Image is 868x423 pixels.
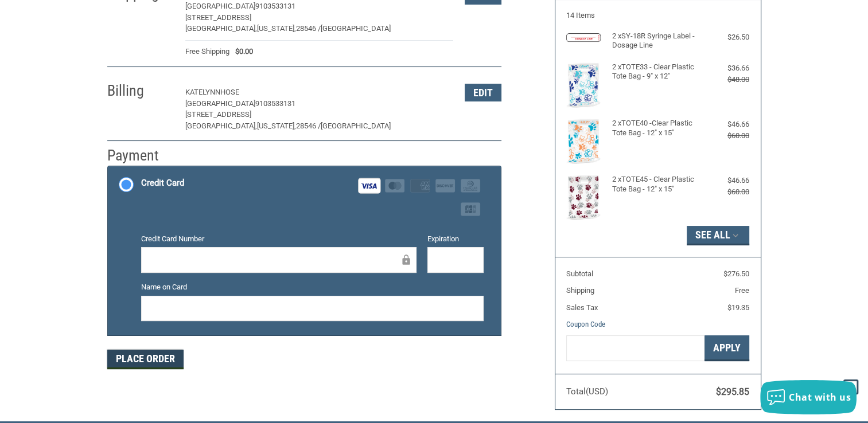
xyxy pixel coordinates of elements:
span: Total (USD) [566,386,608,397]
input: Gift Certificate or Coupon Code [566,335,704,361]
button: Edit [465,84,501,101]
span: [US_STATE], [257,122,296,130]
span: [GEOGRAPHIC_DATA], [185,122,257,130]
button: Chat with us [760,380,857,414]
span: $295.85 [716,386,749,397]
h4: 2 x TOTE33 - Clear Plastic Tote Bag - 9" x 12" [612,62,701,81]
span: 9103533131 [255,99,295,108]
span: Subtotal [566,269,593,278]
div: $36.66 [703,62,749,74]
a: Coupon Code [566,320,605,328]
span: [GEOGRAPHIC_DATA], [185,24,257,33]
span: Sales Tax [566,303,598,312]
span: Free Shipping [185,46,229,57]
h2: Payment [107,146,174,165]
h4: 2 x TOTE40 -Clear Plastic Tote Bag - 12" x 15" [612,119,701,138]
button: Place Order [107,350,184,369]
span: $0.00 [229,46,253,57]
div: $46.66 [703,175,749,186]
button: Apply [704,335,749,361]
span: Free [735,286,749,295]
h4: 2 x SY-18R Syringe Label - Dosage Line [612,32,701,50]
span: Chat with us [789,391,851,404]
h4: 2 x TOTE45 - Clear Plastic Tote Bag - 12" x 15" [612,175,701,194]
span: 28546 / [296,122,321,130]
span: Shipping [566,286,594,295]
span: 9103533131 [255,2,295,10]
span: $276.50 [723,269,749,278]
span: [GEOGRAPHIC_DATA] [185,99,255,108]
div: $60.00 [703,186,749,198]
div: Credit Card [141,174,184,193]
div: $60.00 [703,130,749,142]
span: [US_STATE], [257,24,296,33]
span: [GEOGRAPHIC_DATA] [321,24,391,33]
span: Hose [220,88,239,96]
span: [GEOGRAPHIC_DATA] [321,122,391,130]
div: $26.50 [703,32,749,43]
h3: 14 Items [566,11,749,20]
label: Credit Card Number [141,233,417,245]
label: Name on Card [141,281,484,293]
button: See All [687,226,749,245]
span: 28546 / [296,24,321,33]
label: Expiration [427,233,484,245]
span: [STREET_ADDRESS] [185,110,251,119]
h2: Billing [107,81,174,100]
div: $48.00 [703,74,749,85]
span: [STREET_ADDRESS] [185,13,251,22]
div: $46.66 [703,119,749,130]
span: Katelynn [185,88,220,96]
span: $19.35 [727,303,749,312]
span: [GEOGRAPHIC_DATA] [185,2,255,10]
